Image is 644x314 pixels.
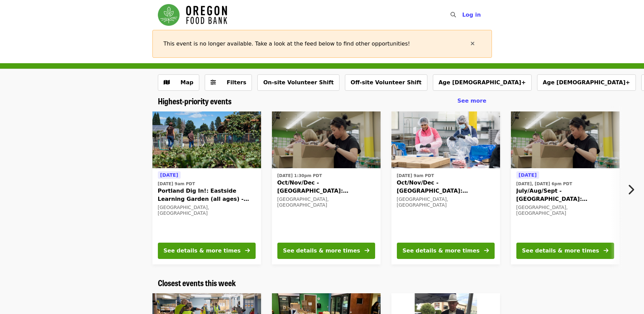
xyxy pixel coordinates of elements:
a: See details for "Portland Dig In!: Eastside Learning Garden (all ages) - Aug/Sept/Oct" [152,111,261,264]
a: See more [457,97,486,105]
span: See more [457,98,486,104]
img: Oct/Nov/Dec - Beaverton: Repack/Sort (age 10+) organized by Oregon Food Bank [391,111,500,169]
time: [DATE] 9am PDT [397,173,434,179]
img: Oregon Food Bank - Home [158,4,227,26]
div: [GEOGRAPHIC_DATA], [GEOGRAPHIC_DATA] [158,205,256,216]
i: map icon [164,79,170,86]
span: [DATE] [160,172,178,178]
i: arrow-right icon [484,247,489,254]
button: Show map view [158,74,199,91]
span: Oct/Nov/Dec - [GEOGRAPHIC_DATA]: Repack/Sort (age [DEMOGRAPHIC_DATA]+) [277,179,375,195]
img: Oct/Nov/Dec - Portland: Repack/Sort (age 8+) organized by Oregon Food Bank [272,111,381,169]
div: [GEOGRAPHIC_DATA], [GEOGRAPHIC_DATA] [397,196,495,208]
a: See details for "Oct/Nov/Dec - Portland: Repack/Sort (age 8+)" [272,111,381,264]
button: Next item [622,180,644,199]
button: Filters (0 selected) [205,74,252,91]
a: See details for "July/Aug/Sept - Portland: Repack/Sort (age 8+)" [511,111,620,264]
time: [DATE] 9am PDT [158,181,195,187]
button: Log in [457,8,486,22]
input: Search [460,7,465,23]
i: chevron-right icon [627,183,634,196]
time: [DATE] 1:30pm PDT [277,173,322,179]
img: Portland Dig In!: Eastside Learning Garden (all ages) - Aug/Sept/Oct organized by Oregon Food Bank [152,111,261,169]
div: Highest-priority events [152,96,492,106]
a: Highest-priority events [158,96,232,106]
span: Map [181,79,194,86]
i: arrow-right icon [245,247,250,254]
button: See details & more times [158,243,256,259]
div: See details & more times [522,247,599,255]
div: [GEOGRAPHIC_DATA], [GEOGRAPHIC_DATA] [277,196,375,208]
button: Age [DEMOGRAPHIC_DATA]+ [537,74,636,91]
button: On-site Volunteer Shift [257,74,339,91]
div: This event is no longer available. Take a look at the feed below to find other opportunities! [164,36,481,52]
a: See details for "Oct/Nov/Dec - Beaverton: Repack/Sort (age 10+)" [391,111,500,264]
span: [DATE] [519,172,537,178]
span: Filters [227,79,246,86]
span: Closest events this week [158,277,236,289]
button: times [464,36,481,52]
button: Age [DEMOGRAPHIC_DATA]+ [433,74,532,91]
i: arrow-right icon [365,247,369,254]
i: sliders-h icon [210,79,216,86]
i: search icon [450,12,456,18]
a: Closest events this week [158,278,236,288]
span: Oct/Nov/Dec - [GEOGRAPHIC_DATA]: Repack/Sort (age [DEMOGRAPHIC_DATA]+) [397,179,495,195]
i: times icon [471,40,475,47]
button: See details & more times [516,243,614,259]
div: See details & more times [283,247,360,255]
span: Log in [462,12,481,18]
button: Off-site Volunteer Shift [345,74,427,91]
time: [DATE], [DATE] 6pm PDT [516,181,572,187]
div: [GEOGRAPHIC_DATA], [GEOGRAPHIC_DATA] [516,205,614,216]
button: See details & more times [397,243,495,259]
i: arrow-right icon [604,247,608,254]
div: See details & more times [164,247,241,255]
img: July/Aug/Sept - Portland: Repack/Sort (age 8+) organized by Oregon Food Bank [511,111,620,169]
span: Portland Dig In!: Eastside Learning Garden (all ages) - Aug/Sept/Oct [158,187,256,203]
span: Highest-priority events [158,95,232,107]
div: See details & more times [403,247,480,255]
span: July/Aug/Sept - [GEOGRAPHIC_DATA]: Repack/Sort (age [DEMOGRAPHIC_DATA]+) [516,187,614,203]
button: See details & more times [277,243,375,259]
div: Closest events this week [152,278,492,288]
